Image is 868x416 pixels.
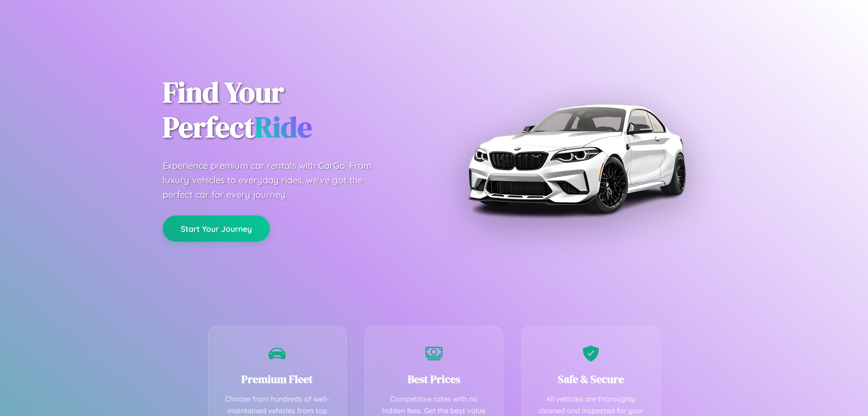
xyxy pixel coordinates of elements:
[163,158,389,202] p: Experience premium car rentals with CarGo. From luxury vehicles to everyday rides, we've got the ...
[163,215,270,242] button: Start Your Journey
[222,372,333,387] h3: Premium Fleet
[379,372,490,387] h3: Best Prices
[463,45,689,272] img: Premium BMW car rental vehicle
[535,372,646,387] h3: Safe & Secure
[255,107,312,147] span: Ride
[163,75,420,145] h1: Find Your Perfect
